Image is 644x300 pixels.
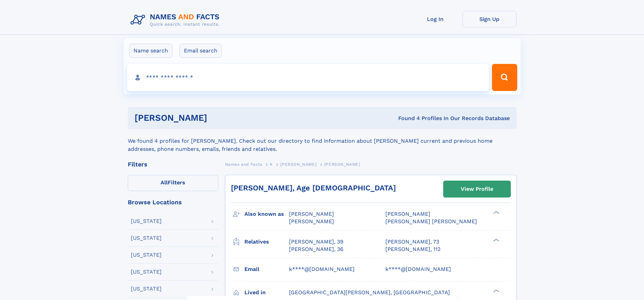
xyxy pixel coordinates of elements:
a: [PERSON_NAME], 73 [385,238,439,246]
h3: Also known as [244,208,289,220]
div: Found 4 Profiles In Our Records Database [303,115,510,122]
span: K [270,162,273,167]
h3: Relatives [244,236,289,248]
div: [US_STATE] [131,235,162,241]
span: [PERSON_NAME] [280,162,316,167]
div: [US_STATE] [131,252,162,258]
div: Browse Locations [128,199,218,205]
div: ❯ [492,238,500,242]
span: [PERSON_NAME] [289,211,334,217]
div: We found 4 profiles for [PERSON_NAME]. Check out our directory to find information about [PERSON_... [128,129,517,153]
span: [PERSON_NAME] [324,162,360,167]
label: Name search [129,44,172,58]
div: View Profile [461,181,493,197]
a: [PERSON_NAME] [280,160,316,168]
h1: [PERSON_NAME] [135,114,303,122]
span: [PERSON_NAME] [PERSON_NAME] [385,218,477,225]
label: Filters [128,175,218,191]
div: Filters [128,161,218,167]
a: [PERSON_NAME], 112 [385,246,440,253]
a: [PERSON_NAME], 36 [289,246,343,253]
div: [US_STATE] [131,269,162,275]
div: ❯ [492,289,500,293]
a: Names and Facts [225,160,262,168]
div: ❯ [492,210,500,215]
span: [GEOGRAPHIC_DATA][PERSON_NAME], [GEOGRAPHIC_DATA] [289,289,450,296]
input: search input [127,64,489,91]
span: [PERSON_NAME] [385,211,430,217]
div: [US_STATE] [131,218,162,224]
button: Search Button [492,64,517,91]
a: [PERSON_NAME], 39 [289,238,343,246]
a: K [270,160,273,168]
a: View Profile [444,181,510,197]
a: Sign Up [462,11,517,27]
a: Log In [408,11,462,27]
div: [US_STATE] [131,286,162,292]
img: Logo Names and Facts [128,11,225,29]
span: All [161,179,168,186]
h3: Email [244,263,289,275]
span: [PERSON_NAME] [289,218,334,225]
a: [PERSON_NAME], Age [DEMOGRAPHIC_DATA] [231,184,396,192]
label: Email search [180,44,222,58]
h3: Lived in [244,287,289,298]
